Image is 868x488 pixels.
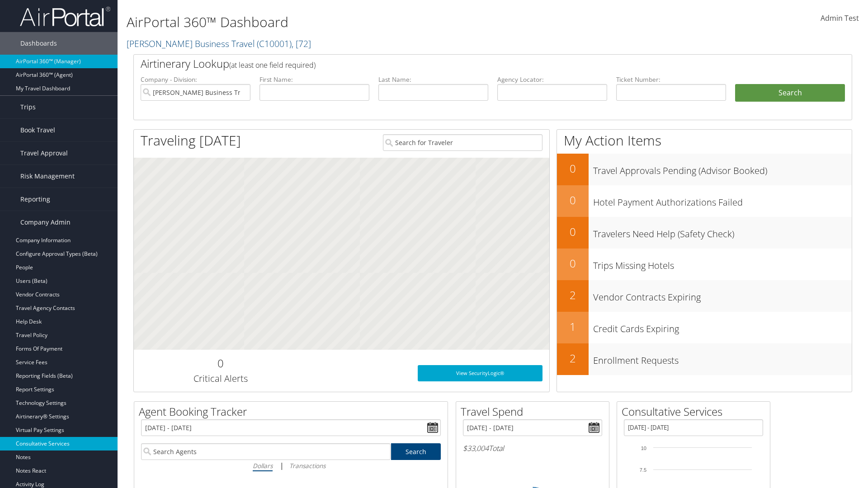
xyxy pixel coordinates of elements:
[557,249,852,280] a: 0Trips Missing Hotels
[557,217,852,249] a: 0Travelers Need Help (Safety Check)
[253,461,273,470] i: Dollars
[593,223,852,240] h3: Travelers Need Help (Safety Check)
[640,467,646,473] tspan: 7.5
[289,461,325,470] i: Transactions
[141,131,241,150] h1: Traveling [DATE]
[141,75,250,84] label: Company - Division:
[593,160,852,177] h3: Travel Approvals Pending (Advisor Booked)
[557,161,589,176] h2: 0
[20,165,75,188] span: Risk Management
[20,32,57,55] span: Dashboards
[557,280,852,312] a: 2Vendor Contracts Expiring
[141,372,300,385] h3: Critical Alerts
[127,13,615,32] h1: AirPortal 360™ Dashboard
[20,96,36,118] span: Trips
[593,255,852,272] h3: Trips Missing Hotels
[593,192,852,209] h3: Hotel Payment Authorizations Failed
[141,460,441,471] div: |
[497,75,607,84] label: Agency Locator:
[257,38,292,50] span: ( C10001 )
[557,154,852,185] a: 0Travel Approvals Pending (Advisor Booked)
[593,286,852,304] h3: Vendor Contracts Expiring
[593,318,852,335] h3: Credit Cards Expiring
[557,224,589,239] h2: 0
[557,131,852,150] h1: My Action Items
[383,134,542,151] input: Search for Traveler
[378,75,488,84] label: Last Name:
[229,60,316,70] span: (at least one field required)
[622,404,770,419] h2: Consultative Services
[557,343,852,375] a: 2Enrollment Requests
[557,192,589,208] h2: 0
[292,38,311,50] span: , [ 72 ]
[557,312,852,343] a: 1Credit Cards Expiring
[259,75,369,84] label: First Name:
[139,404,448,419] h2: Agent Booking Tracker
[616,75,726,84] label: Ticket Number:
[391,443,441,460] a: Search
[821,13,859,23] span: Admin Test
[557,287,589,303] h2: 2
[557,256,589,271] h2: 0
[127,38,311,50] a: [PERSON_NAME] Business Travel
[20,6,110,27] img: airportal-logo.png
[593,350,852,367] h3: Enrollment Requests
[20,211,71,234] span: Company Admin
[418,365,542,381] a: View SecurityLogic®
[20,119,55,141] span: Book Travel
[20,142,68,164] span: Travel Approval
[557,319,589,334] h2: 1
[141,356,300,371] h2: 0
[20,188,50,211] span: Reporting
[141,443,391,460] input: Search Agents
[557,351,589,366] h2: 2
[461,404,609,419] h2: Travel Spend
[463,443,602,453] h6: Total
[141,56,785,71] h2: Airtinerary Lookup
[735,84,845,102] button: Search
[821,5,859,33] a: Admin Test
[557,185,852,217] a: 0Hotel Payment Authorizations Failed
[463,443,489,453] span: $33,004
[641,446,646,451] tspan: 10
